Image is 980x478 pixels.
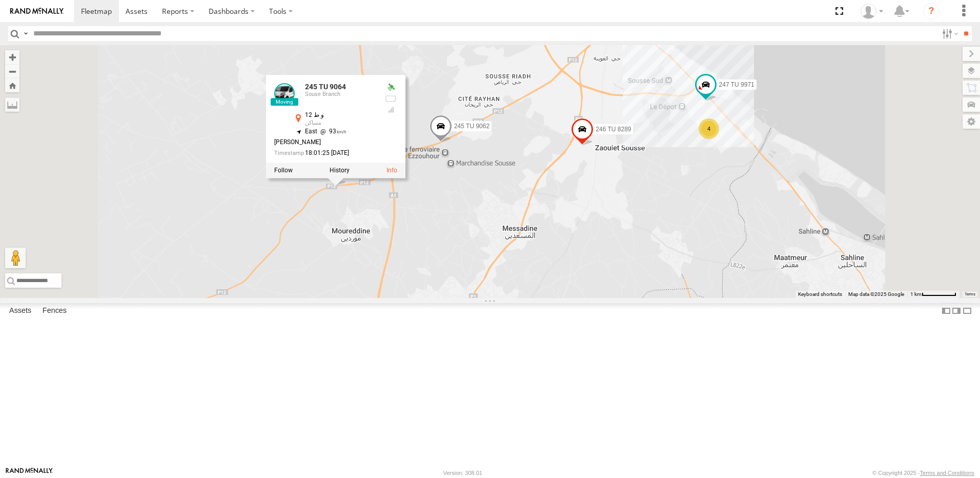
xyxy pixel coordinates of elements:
a: 245 TU 9064 [305,83,346,91]
label: Assets [4,304,36,318]
button: Keyboard shortcuts [798,291,842,298]
div: و ط 12 [305,112,377,118]
img: rand-logo.svg [10,8,64,15]
label: View Asset History [330,167,350,174]
label: Map Settings [963,114,980,129]
button: Drag Pegman onto the map to open Street View [5,248,26,268]
a: Terms (opens in new tab) [965,292,975,296]
label: Realtime tracking of Asset [274,167,293,174]
div: © Copyright 2025 - [872,470,974,476]
div: Version: 308.01 [443,470,482,476]
a: View Asset Details [386,167,397,174]
div: Nejah Benkhalifa [857,4,887,19]
button: Zoom out [5,64,19,78]
button: Map Scale: 1 km per 64 pixels [907,291,959,298]
a: Visit our Website [6,468,53,478]
label: Hide Summary Table [962,303,972,318]
div: 4 [699,118,719,139]
div: GSM Signal = 4 [385,106,397,114]
a: View Asset Details [274,83,295,104]
span: 93 [317,128,346,135]
div: No battery health information received from this device. [385,94,397,103]
span: Map data ©2025 Google [848,291,904,297]
label: Dock Summary Table to the Left [941,303,951,318]
a: Terms and Conditions [920,470,974,476]
div: مساكن [305,120,377,126]
button: Zoom Home [5,78,19,92]
label: Dock Summary Table to the Right [951,303,962,318]
button: Zoom in [5,50,19,64]
label: Search Query [22,26,30,41]
span: 1 km [910,291,922,297]
label: Fences [37,304,72,318]
label: Measure [5,97,19,112]
div: Valid GPS Fix [385,83,397,91]
span: 247 TU 9971 [719,81,754,88]
i: ? [923,3,940,19]
span: East [305,128,317,135]
div: Souse Branch [305,91,377,97]
label: Search Filter Options [938,26,960,41]
div: [PERSON_NAME] [274,139,377,146]
div: Date/time of location update [274,150,377,156]
span: 246 TU 8289 [596,126,631,133]
span: 245 TU 9062 [454,123,489,130]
